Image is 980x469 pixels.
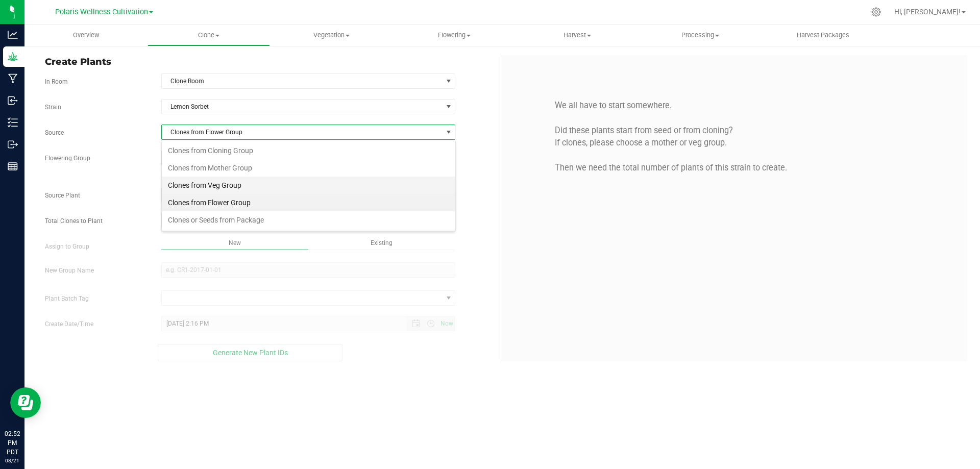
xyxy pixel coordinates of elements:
span: Overview [59,31,113,40]
span: Harvest [517,31,639,40]
li: Clones from Mother Group [162,159,455,177]
p: We all have to start somewhere. Did these plants start from seed or from cloning? If clones, plea... [510,100,960,174]
a: Processing [639,24,762,46]
label: Total Clones to Plant [37,216,154,226]
span: Processing [639,31,761,40]
a: Harvest [516,24,639,46]
label: New Group Name [37,266,154,275]
li: Clones from Cloning Group [162,142,455,159]
label: Flowering Group [37,154,154,163]
span: Vegetation [271,31,393,40]
span: Flowering [394,31,516,40]
inline-svg: Analytics [8,30,18,40]
inline-svg: Outbound [8,139,18,150]
span: Create Plants [45,55,494,69]
span: Existing [371,239,393,246]
li: Clones or Seeds from Package [162,211,455,229]
p: 08/21 [5,457,20,464]
label: Strain [37,103,154,112]
span: Clones from Flower Group [162,125,443,139]
span: Hi, [PERSON_NAME]! [894,8,961,16]
label: Create Date/Time [37,319,154,329]
label: Source [37,128,154,137]
iframe: Resource center [10,387,41,418]
span: Clone [148,31,270,40]
label: Assign to Group [37,242,154,251]
inline-svg: Reports [8,161,18,171]
span: Lemon Sorbet [162,100,443,114]
span: Generate New Plant IDs [213,349,288,357]
p: 02:52 PM PDT [5,429,20,457]
a: Harvest Packages [762,24,885,46]
inline-svg: Manufacturing [8,73,18,84]
label: Source Plant [37,191,154,200]
label: In Room [37,77,154,86]
span: Polaris Wellness Cultivation [55,8,148,16]
a: Vegetation [270,24,393,46]
button: Generate New Plant IDs [158,344,342,361]
input: e.g. CR1-2017-01-01 [161,262,456,278]
li: Clones from Veg Group [162,177,455,194]
a: Overview [24,24,148,46]
a: Flowering [393,24,516,46]
label: Plant Batch Tag [37,294,154,303]
a: Clone [148,24,271,46]
span: select [442,74,455,88]
inline-svg: Grow [8,52,18,62]
span: New [229,239,241,246]
div: Manage settings [870,7,883,17]
inline-svg: Inventory [8,117,18,128]
span: Clone Room [162,74,443,88]
inline-svg: Inbound [8,95,18,106]
span: Harvest Packages [783,31,863,40]
li: Clones from Flower Group [162,194,455,211]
